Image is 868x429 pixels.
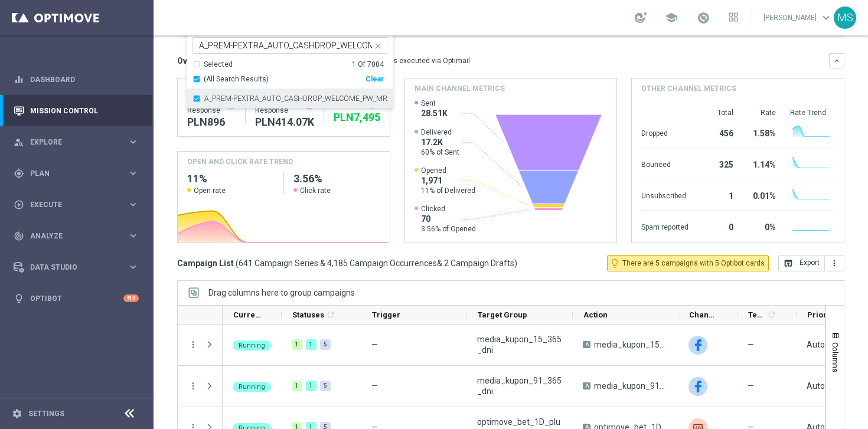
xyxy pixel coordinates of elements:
[204,95,387,102] label: A_PREM-PEXTRA_AUTO_CASHDROP_WELCOME_PW_MRKT_WEEKLY
[748,381,754,391] span: —
[187,172,274,186] h2: 11%
[748,339,754,350] span: —
[607,255,769,271] button: lightbulb_outline There are 5 campaigns with 5 Optibot cards
[178,366,223,407] div: Press SPACE to select this row.
[583,341,590,348] span: A
[421,224,476,234] span: 3.56% of Opened
[13,200,139,209] div: play_circle_outline Execute keyboard_arrow_right
[641,217,688,235] div: Spam reported
[688,377,707,396] img: Facebook Custom Audience
[13,137,139,147] div: person_search Explore keyboard_arrow_right
[831,342,840,372] span: Columns
[514,258,517,268] span: )
[641,154,688,173] div: Bounced
[14,231,24,241] i: track_changes
[373,41,383,51] i: close
[778,258,844,267] multiple-options-button: Export to CSV
[748,185,776,204] div: 0.01%
[192,89,387,108] div: A_PREM-PEXTRA_AUTO_CASHDROP_WELCOME_PW_MRKT_WEEKLY
[188,381,198,391] button: more_vert
[371,381,378,391] span: —
[187,156,293,167] h4: OPEN AND CLICK RATE TREND
[778,255,825,271] button: open_in_browser Export
[14,199,128,210] div: Execute
[421,108,448,119] span: 28.51K
[292,310,324,319] span: Statuses
[204,74,269,84] span: (All Search Results)
[703,123,733,142] div: 456
[703,154,733,173] div: 325
[14,283,139,314] div: Optibot
[13,169,139,178] button: gps_fixed Plan keyboard_arrow_right
[28,410,64,417] a: Settings
[421,204,476,214] span: Clicked
[477,375,563,397] span: media_kupon_91_365_dni
[609,258,620,268] i: lightbulb_outline
[437,258,442,268] span: &
[292,381,302,391] div: 1
[748,123,776,142] div: 1.58%
[421,186,475,195] span: 11% of Delivered
[421,127,459,137] span: Delivered
[790,108,834,117] div: Rate Trend
[239,258,437,268] span: 641 Campaign Series & 4,185 Campaign Occurrences
[641,83,736,94] h4: Other channel metrics
[306,339,316,350] div: 1
[30,201,128,208] span: Execute
[236,258,239,268] span: (
[123,294,139,302] div: +10
[421,214,476,224] span: 70
[765,308,776,321] span: Calculate column
[204,60,233,70] div: Selected
[128,199,139,210] i: keyboard_arrow_right
[748,310,765,319] span: Templates
[233,339,271,351] colored-tag: Running
[807,310,836,319] span: Priority
[421,175,475,186] span: 1,971
[14,74,24,85] i: equalizer
[30,283,123,314] a: Optibot
[13,75,139,84] button: equalizer Dashboard
[478,310,527,319] span: Target Group
[320,381,331,391] div: 5
[825,255,844,271] button: more_vert
[239,342,265,349] span: Running
[372,310,400,319] span: Trigger
[421,99,448,108] span: Sent
[665,11,678,24] span: school
[703,108,733,117] div: Total
[641,185,688,204] div: Unsubscribed
[320,339,331,350] div: 5
[30,170,128,177] span: Plan
[13,231,139,241] div: track_changes Analyze keyboard_arrow_right
[14,95,139,126] div: Mission Control
[13,106,139,116] button: Mission Control
[477,334,563,355] span: media_kupon_15_365_dni
[807,381,825,391] span: Auto
[14,64,139,95] div: Dashboard
[748,154,776,173] div: 1.14%
[128,168,139,179] i: keyboard_arrow_right
[748,108,776,117] div: Rate
[187,60,393,109] ng-dropdown-panel: Options list
[13,263,139,272] button: Data Studio keyboard_arrow_right
[30,232,128,240] span: Analyze
[239,383,265,391] span: Running
[14,168,24,179] i: gps_fixed
[372,39,381,48] button: close
[178,325,223,366] div: Press SPACE to select this row.
[371,340,378,349] span: —
[128,261,139,273] i: keyboard_arrow_right
[255,115,314,129] div: PLN414,072
[703,185,733,204] div: 1
[128,136,139,148] i: keyboard_arrow_right
[830,258,839,268] i: more_vert
[30,95,139,126] a: Mission Control
[293,172,380,186] h2: 3.56%
[334,110,380,125] div: PLN7,495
